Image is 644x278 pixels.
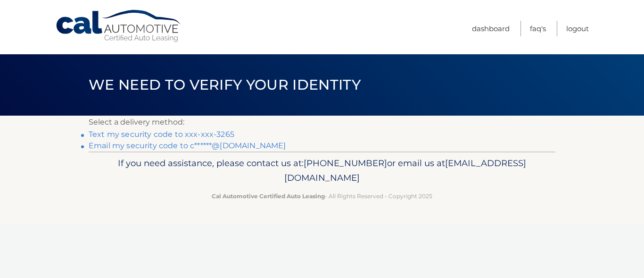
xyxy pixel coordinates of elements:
a: Email my security code to c******@[DOMAIN_NAME] [89,141,286,150]
span: [PHONE_NUMBER] [304,158,387,168]
a: FAQ's [530,21,546,36]
p: - All Rights Reserved - Copyright 2025 [95,191,549,201]
strong: Cal Automotive Certified Auto Leasing [212,193,325,200]
a: Text my security code to xxx-xxx-3265 [89,130,234,139]
p: Select a delivery method: [89,116,555,129]
a: Logout [566,21,589,36]
span: We need to verify your identity [89,76,361,93]
p: If you need assistance, please contact us at: or email us at [95,156,549,186]
a: Dashboard [472,21,510,36]
a: Cal Automotive [55,9,182,43]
